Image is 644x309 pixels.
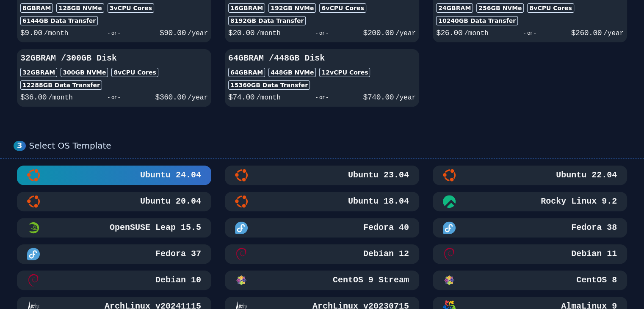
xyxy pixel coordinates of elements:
[48,94,73,102] span: /month
[228,68,265,77] div: 64GB RAM
[362,248,409,260] h3: Debian 12
[554,169,617,181] h3: Ubuntu 22.04
[268,3,316,13] div: 192 GB NVMe
[188,30,208,37] span: /year
[225,192,419,211] button: Ubuntu 18.04Ubuntu 18.04
[362,222,409,234] h3: Fedora 40
[108,222,201,234] h3: OpenSUSE Leap 15.5
[433,192,627,211] button: Rocky Linux 9.2Rocky Linux 9.2
[225,49,419,107] button: 64GBRAM /448GB Disk64GBRAM448GB NVMe12vCPU Cores15360GB Data Transfer$74.00/month- or -$740.00/year
[346,196,409,207] h3: Ubuntu 18.04
[571,29,602,37] span: $ 260.00
[154,274,201,286] h3: Debian 10
[188,94,208,102] span: /year
[395,30,416,37] span: /year
[138,169,201,181] h3: Ubuntu 24.04
[527,3,574,13] div: 8 vCPU Cores
[603,30,624,37] span: /year
[395,94,416,102] span: /year
[436,3,473,13] div: 24GB RAM
[108,3,154,13] div: 3 vCPU Cores
[228,93,254,102] span: $ 74.00
[73,91,155,103] div: - or -
[433,244,627,264] button: Debian 11Debian 11
[20,93,47,102] span: $ 36.00
[228,3,265,13] div: 16GB RAM
[281,27,363,39] div: - or -
[17,166,211,185] button: Ubuntu 24.04Ubuntu 24.04
[14,22,20,29] img: website_grey.svg
[20,52,208,64] h3: 32GB RAM / 300 GB Disk
[154,248,201,260] h3: Fedora 37
[433,270,627,290] button: CentOS 8CentOS 8
[14,14,20,20] img: logo_orange.svg
[138,196,201,207] h3: Ubuntu 20.04
[84,49,91,56] img: tab_keywords_by_traffic_grey.svg
[443,274,456,287] img: CentOS 8
[363,93,394,102] span: $ 740.00
[436,16,518,25] div: 10240 GB Data Transfer
[20,80,102,90] div: 12288 GB Data Transfer
[433,166,627,185] button: Ubuntu 22.04Ubuntu 22.04
[68,27,159,39] div: - or -
[228,29,254,37] span: $ 20.00
[443,169,456,182] img: Ubuntu 22.04
[27,221,40,234] img: OpenSUSE Leap 15.5 Minimal
[20,16,98,25] div: 6144 GB Data Transfer
[433,218,627,237] button: Fedora 38Fedora 38
[27,248,40,260] img: Fedora 37
[256,30,281,37] span: /month
[228,52,416,64] h3: 64GB RAM / 448 GB Disk
[17,218,211,237] button: OpenSUSE Leap 15.5 MinimalOpenSUSE Leap 15.5
[111,68,158,77] div: 8 vCPU Cores
[61,68,108,77] div: 300 GB NVMe
[346,169,409,181] h3: Ubuntu 23.04
[225,244,419,264] button: Debian 12Debian 12
[489,27,571,39] div: - or -
[319,68,370,77] div: 12 vCPU Cores
[225,218,419,237] button: Fedora 40Fedora 40
[235,195,248,208] img: Ubuntu 18.04
[235,169,248,182] img: Ubuntu 23.04
[235,248,248,260] img: Debian 12
[32,50,76,55] div: Domain Overview
[228,80,310,90] div: 15360 GB Data Transfer
[17,270,211,290] button: Debian 10Debian 10
[443,221,456,234] img: Fedora 38
[569,248,617,260] h3: Debian 11
[319,3,366,13] div: 6 vCPU Cores
[476,3,524,13] div: 256 GB NVMe
[20,29,42,37] span: $ 9.00
[23,49,30,56] img: tab_domain_overview_orange.svg
[235,274,248,287] img: CentOS 9 Stream
[27,195,40,208] img: Ubuntu 20.04
[464,30,489,37] span: /month
[155,93,186,102] span: $ 360.00
[281,91,363,103] div: - or -
[24,14,41,20] div: v 4.0.25
[17,192,211,211] button: Ubuntu 20.04Ubuntu 20.04
[20,3,53,13] div: 8GB RAM
[363,29,394,37] span: $ 200.00
[575,274,617,286] h3: CentOS 8
[235,221,248,234] img: Fedora 40
[225,166,419,185] button: Ubuntu 23.04Ubuntu 23.04
[436,29,462,37] span: $ 26.00
[268,68,316,77] div: 448 GB NVMe
[228,16,306,25] div: 8192 GB Data Transfer
[539,196,617,207] h3: Rocky Linux 9.2
[94,50,143,55] div: Keywords by Traffic
[443,195,456,208] img: Rocky Linux 9.2
[22,22,93,29] div: Domain: [DOMAIN_NAME]
[160,29,186,37] span: $ 90.00
[443,248,456,260] img: Debian 11
[331,274,409,286] h3: CentOS 9 Stream
[29,141,630,151] div: Select OS Template
[27,274,40,287] img: Debian 10
[20,68,57,77] div: 32GB RAM
[27,169,40,182] img: Ubuntu 24.04
[225,270,419,290] button: CentOS 9 StreamCentOS 9 Stream
[569,222,617,234] h3: Fedora 38
[14,141,26,151] div: 3
[56,3,104,13] div: 128 GB NVMe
